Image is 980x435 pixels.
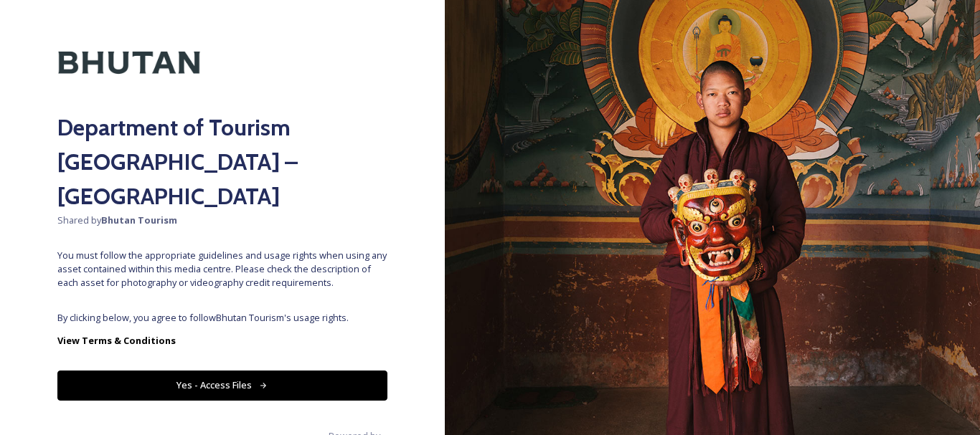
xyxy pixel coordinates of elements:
strong: Bhutan Tourism [101,214,177,226]
button: Yes - Access Files [57,371,387,400]
strong: View Terms & Conditions [57,334,176,347]
h2: Department of Tourism [GEOGRAPHIC_DATA] – [GEOGRAPHIC_DATA] [57,110,387,214]
img: Kingdom-of-Bhutan-Logo.png [57,22,201,103]
span: Shared by [57,214,387,227]
a: View Terms & Conditions [57,332,387,349]
span: By clicking below, you agree to follow Bhutan Tourism 's usage rights. [57,311,387,325]
span: You must follow the appropriate guidelines and usage rights when using any asset contained within... [57,249,387,290]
